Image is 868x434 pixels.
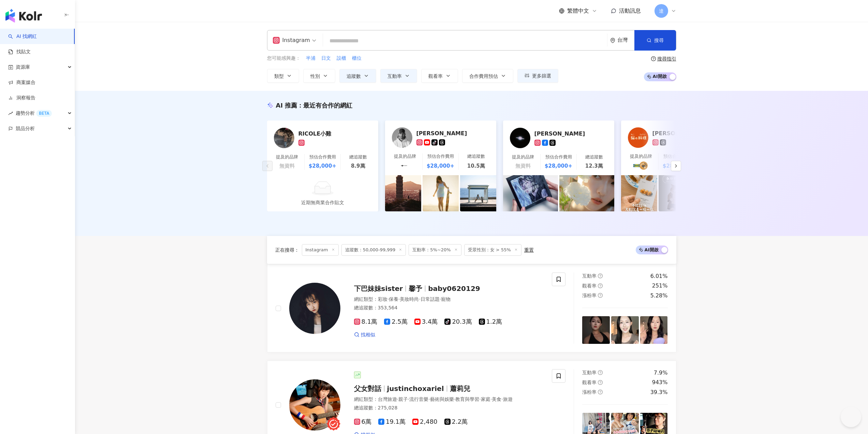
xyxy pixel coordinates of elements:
a: 商案媒合 [8,79,35,86]
span: 彩妝 [378,296,387,302]
span: 性別 [310,73,320,79]
button: 搜尋 [634,30,676,51]
div: 網紅類型 ： [354,296,544,303]
img: post-image [611,316,639,344]
span: 互動率 [387,73,402,79]
span: 觀看率 [582,380,597,385]
span: 2.5萬 [384,318,408,325]
span: 半浦 [306,55,315,62]
div: 搜尋指引 [657,56,676,61]
span: 親子 [398,396,408,402]
img: KOL Avatar [274,128,294,148]
div: 預估合作費用 [309,154,336,160]
div: 無資料 [515,162,531,170]
span: question-circle [598,274,603,278]
a: 找貼文 [8,48,31,55]
img: post-image [385,175,421,211]
button: 櫃位 [352,55,362,62]
div: 提及的品牌 [630,153,652,159]
span: 日文 [321,55,331,62]
div: 提及的品牌 [394,153,416,159]
iframe: Help Scout Beacon - Open [841,407,861,427]
span: 教育與學習 [455,396,479,402]
span: rise [8,111,13,116]
span: 繁體中文 [567,7,589,15]
span: 達 [659,7,664,15]
a: KOL AvatarKOL Avatar [634,162,648,170]
span: 櫃位 [352,55,362,62]
div: 無資料 [279,162,295,170]
span: · [428,396,430,402]
div: 預估合作費用 [427,153,454,159]
a: 找相似 [354,332,375,338]
img: post-image [503,166,558,221]
span: 蕭莉兒 [450,384,470,393]
span: 旅遊 [503,396,513,402]
div: $28,000+ [309,162,336,170]
span: 下巴妹妹sister [354,284,403,293]
a: 洞察報告 [8,95,35,101]
button: 互動率 [380,69,417,83]
img: logo [5,9,42,23]
div: 林子敬 Jimmy [534,130,603,137]
a: searchAI 找網紅 [8,33,37,40]
div: 提及的品牌 [276,154,298,160]
div: 5.28% [650,292,668,299]
span: 最近有合作的網紅 [303,102,352,109]
span: 保養 [389,296,398,302]
span: 搜尋 [654,38,664,43]
span: · [490,396,492,402]
img: post-image [559,166,614,221]
span: question-circle [651,56,656,61]
img: KOL Avatar [400,162,408,170]
span: 8.1萬 [354,318,378,325]
span: · [387,296,389,302]
div: 總追蹤數 [349,154,367,160]
div: 預估合作費用 [545,154,572,160]
span: 互動率：5%~20% [409,244,461,256]
div: 重置 [524,247,534,253]
span: 流行音樂 [409,396,428,402]
img: post-image [621,175,657,211]
span: 互動率 [582,273,597,279]
a: KOL Avatar[PERSON_NAME]提及的品牌KOL AvatarKOL Avatar預估合作費用$28,000+總追蹤數10.9萬 [621,121,732,175]
div: 943% [652,379,668,386]
span: 19.1萬 [378,418,406,425]
img: KOL Avatar [628,127,648,148]
div: 總追蹤數 [585,154,603,160]
span: 家庭 [481,396,490,402]
span: · [501,396,503,402]
a: KOL Avatar [401,162,408,170]
span: · [419,296,420,302]
span: 正在搜尋 ： [275,247,299,253]
button: 設櫃 [336,55,347,62]
span: question-circle [598,390,603,394]
span: 競品分析 [16,121,35,136]
span: 日常話題 [421,296,440,302]
div: 總追蹤數 ： 353,564 [354,305,544,311]
a: KOL AvatarRICOLE小雞提及的品牌無資料預估合作費用$28,000+總追蹤數8.9萬 [267,121,378,175]
span: question-circle [598,370,603,375]
span: 美食 [492,396,501,402]
span: · [479,396,481,402]
div: 總追蹤數 [467,153,485,159]
div: $28,000+ [545,162,572,170]
span: 漲粉率 [582,293,597,298]
span: Instagram [302,244,339,256]
button: 性別 [303,69,335,83]
span: 漲粉率 [582,389,597,395]
span: 追蹤數 [347,73,361,79]
span: 您可能感興趣： [267,55,300,62]
div: 預估合作費用 [663,153,690,159]
span: 觀看率 [582,283,597,289]
div: 251% [652,282,668,290]
div: 10.5萬 [467,162,485,170]
img: KOL Avatar [639,162,648,170]
div: 12.3萬 [585,162,603,170]
div: 7.9% [654,369,668,377]
span: question-circle [598,293,603,298]
span: baby0620129 [428,284,480,293]
a: KOL Avatar[PERSON_NAME]提及的品牌無資料預估合作費用$28,000+總追蹤數12.3萬 [503,121,614,175]
span: 追蹤數：50,000-99,999 [341,244,406,256]
span: 美妝時尚 [400,296,419,302]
